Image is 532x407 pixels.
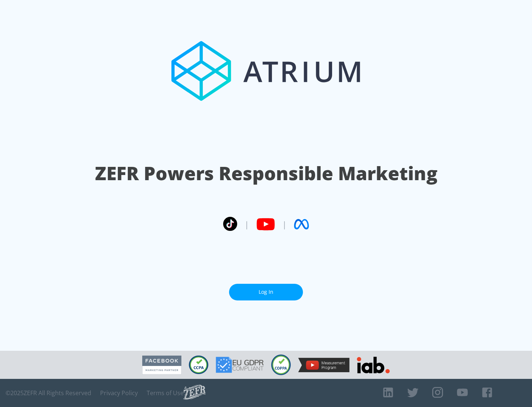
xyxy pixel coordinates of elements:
img: COPPA Compliant [271,354,291,375]
img: Facebook Marketing Partner [142,356,181,374]
span: | [245,219,249,230]
span: © 2025 ZEFR All Rights Reserved [6,389,91,397]
h1: ZEFR Powers Responsible Marketing [95,161,437,186]
span: | [282,219,287,230]
img: IAB [357,357,390,373]
img: YouTube Measurement Program [298,358,349,372]
img: GDPR Compliant [216,357,264,373]
a: Terms of Use [147,389,184,397]
a: Log In [229,284,303,300]
img: CCPA Compliant [189,356,208,374]
a: Privacy Policy [100,389,138,397]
